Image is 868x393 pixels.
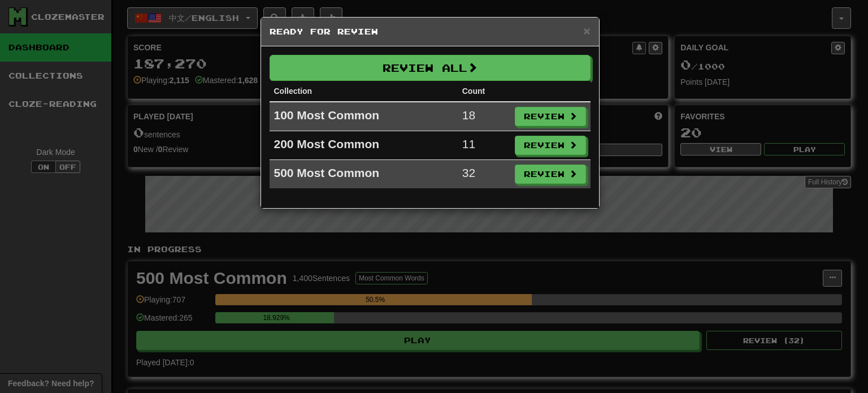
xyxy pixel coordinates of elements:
[270,131,458,160] td: 200 Most Common
[515,165,586,184] button: Review
[270,160,458,189] td: 500 Most Common
[458,131,510,160] td: 11
[270,26,591,37] h5: Ready for Review
[458,160,510,189] td: 32
[583,24,590,37] span: ×
[515,136,586,155] button: Review
[270,102,458,131] td: 100 Most Common
[515,107,586,126] button: Review
[458,102,510,131] td: 18
[583,25,590,37] button: Close
[270,81,458,102] th: Collection
[458,81,510,102] th: Count
[270,55,591,81] button: Review All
